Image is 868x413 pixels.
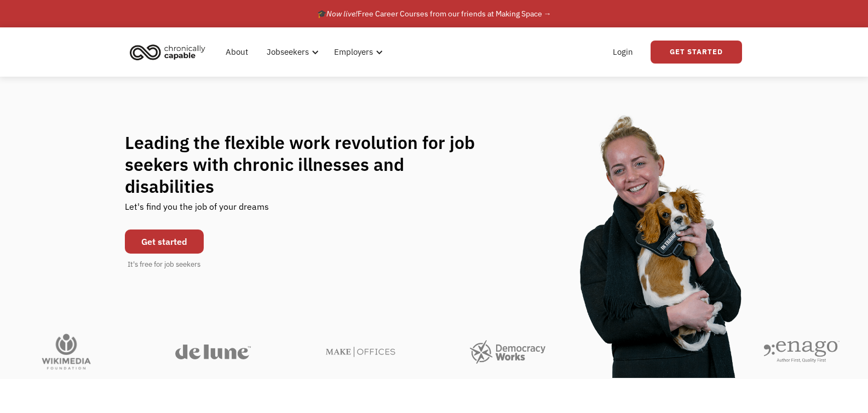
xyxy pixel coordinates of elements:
div: Jobseekers [267,45,309,59]
em: Now live! [326,9,358,19]
div: It's free for job seekers [128,259,200,270]
a: About [219,35,255,70]
a: Get started [125,230,204,254]
div: Employers [334,45,373,59]
h1: Leading the flexible work revolution for job seekers with chronic illnesses and disabilities [125,131,496,197]
a: Get Started [651,41,742,64]
div: Jobseekers [260,35,322,70]
div: Let's find you the job of your dreams [125,197,269,224]
div: 🎓 Free Career Courses from our friends at Making Space → [317,7,551,20]
img: Chronically Capable logo [127,40,209,64]
a: home [127,40,214,64]
div: Employers [327,35,386,70]
a: Login [606,35,640,70]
